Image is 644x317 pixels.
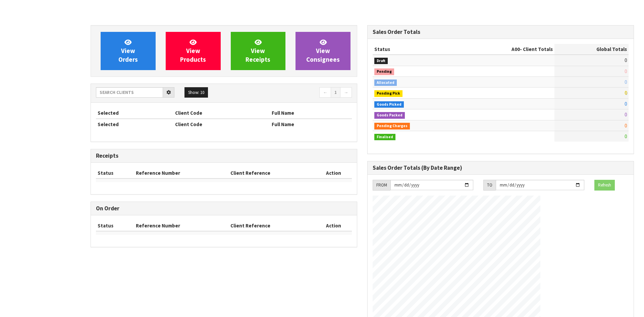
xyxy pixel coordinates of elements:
span: 0 [625,68,627,74]
span: 0 [625,101,627,107]
span: Draft [374,58,388,64]
button: Show: 10 [184,87,208,98]
span: Pending [374,68,394,75]
nav: Page navigation [229,87,352,99]
th: Full Name [270,108,352,118]
th: Global Totals [554,44,629,55]
span: A00 [512,46,520,52]
th: Reference Number [134,220,229,231]
span: 0 [625,79,627,85]
span: View Products [180,38,206,63]
a: ← [319,87,331,98]
span: Goods Packed [374,112,405,119]
th: Client Reference [229,168,315,178]
th: Selected [96,108,173,118]
span: 0 [625,111,627,118]
h3: Sales Order Totals [373,29,629,35]
span: Pending Pick [374,90,402,97]
h3: Sales Order Totals (By Date Range) [373,165,629,171]
th: Client Reference [229,220,315,231]
th: Action [315,168,352,178]
th: Client Code [173,108,270,118]
span: 0 [625,122,627,129]
div: FROM [373,180,390,191]
input: Search clients [96,87,163,98]
th: Reference Number [134,168,229,178]
h3: On Order [96,205,352,212]
a: ViewOrders [101,32,156,70]
span: 0 [625,133,627,140]
button: Refresh [594,180,615,191]
th: Status [373,44,457,55]
a: 1 [331,87,340,98]
span: View Receipts [246,38,270,63]
span: Pending Charges [374,123,410,129]
div: TO [483,180,496,191]
a: ViewConsignees [296,32,351,70]
th: Selected [96,119,173,129]
h3: Receipts [96,153,352,159]
span: Goods Picked [374,101,404,108]
th: - Client Totals [457,44,554,55]
span: Finalised [374,134,395,141]
a: ViewReceipts [231,32,286,70]
a: ViewProducts [166,32,221,70]
th: Status [96,220,134,231]
th: Status [96,168,134,178]
span: Allocated [374,80,397,86]
th: Full Name [270,119,352,129]
span: 0 [625,57,627,63]
span: View Consignees [306,38,340,63]
th: Action [315,220,352,231]
span: 0 [625,90,627,96]
th: Client Code [173,119,270,129]
span: View Orders [118,38,138,63]
a: → [340,87,352,98]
